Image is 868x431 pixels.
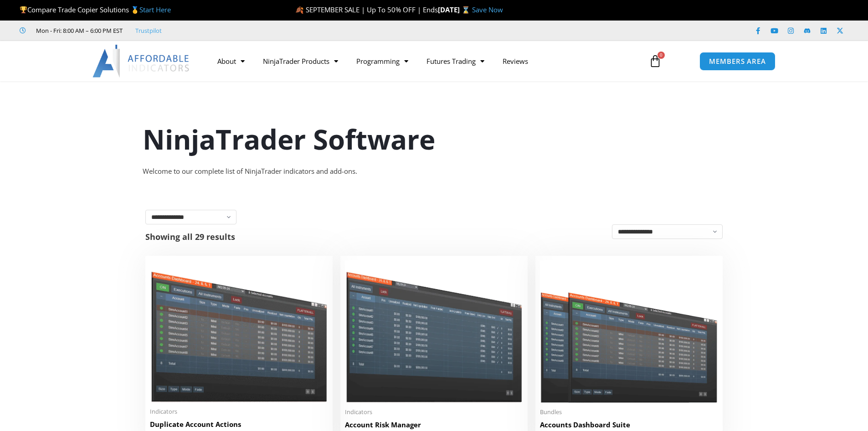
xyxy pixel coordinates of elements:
[472,5,503,14] a: Save Now
[540,420,718,430] h2: Accounts Dashboard Suite
[150,260,328,402] img: Duplicate Account Actions
[417,51,493,72] a: Futures Trading
[208,51,254,72] a: About
[657,52,665,59] span: 0
[145,233,235,241] p: Showing all 29 results
[139,5,171,14] a: Start Here
[438,5,472,14] strong: [DATE] ⌛
[493,51,537,72] a: Reviews
[635,48,675,74] a: 0
[208,51,638,72] nav: Menu
[150,408,328,415] span: Indicators
[699,52,776,71] a: MEMBERS AREA
[709,58,766,65] span: MEMBERS AREA
[345,420,523,430] h2: Account Risk Manager
[34,25,123,36] span: Mon - Fri: 8:00 AM – 6:00 PM EST
[92,45,190,78] img: LogoAI | Affordable Indicators – NinjaTrader
[347,51,417,72] a: Programming
[345,408,523,416] span: Indicators
[20,6,27,13] img: 🏆
[150,420,328,429] h2: Duplicate Account Actions
[135,25,162,36] a: Trustpilot
[345,260,523,402] img: Account Risk Manager
[540,260,718,403] img: Accounts Dashboard Suite
[143,165,726,178] div: Welcome to our complete list of NinjaTrader indicators and add-ons.
[143,120,726,158] h1: NinjaTrader Software
[20,5,171,14] span: Compare Trade Copier Solutions 🥇
[254,51,347,72] a: NinjaTrader Products
[540,408,718,416] span: Bundles
[612,224,723,239] select: Shop order
[295,5,438,14] span: 🍂 SEPTEMBER SALE | Up To 50% OFF | Ends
